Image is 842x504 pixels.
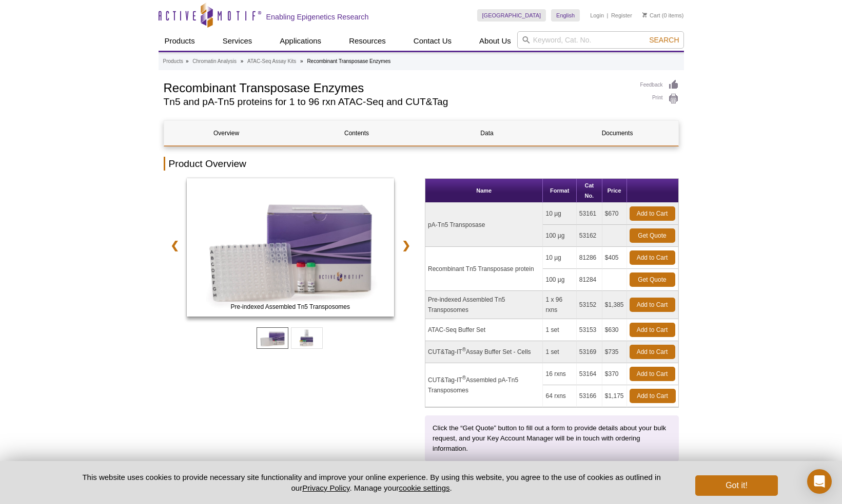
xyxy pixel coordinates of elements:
[590,12,604,19] a: Login
[807,469,832,494] div: Open Intercom Messenger
[425,203,543,247] td: pA-Tn5 Transposase
[577,179,602,203] th: Cat No.
[300,58,303,64] li: »
[247,57,296,66] a: ATAC-Seq Assay Kits
[543,291,576,319] td: 1 x 96 rxns
[607,9,609,22] li: |
[602,319,627,341] td: $630
[407,31,458,51] a: Contact Us
[164,234,186,257] a: ❮
[630,206,675,221] a: Add to Cart
[630,345,675,359] a: Add to Cart
[187,178,395,320] a: ATAC-Seq Kit
[477,9,546,22] a: [GEOGRAPHIC_DATA]
[646,35,682,45] button: Search
[187,178,395,317] img: Pre-indexed Assembled Tn5 Transposomes
[164,79,630,95] h1: Recombinant Transposase Enzymes
[273,31,327,51] a: Applications
[307,58,390,64] li: Recombinant Transposase Enzymes
[543,225,576,247] td: 100 µg
[577,225,602,247] td: 53162
[65,472,679,493] p: This website uses cookies to provide necessary site functionality and improve your online experie...
[642,12,647,17] img: Your Cart
[399,484,449,492] button: cookie settings
[425,319,543,341] td: ATAC-Seq Buffer Set
[543,319,576,341] td: 1 set
[425,291,543,319] td: Pre-indexed Assembled Tn5 Transposomes
[577,341,602,363] td: 53169
[602,363,627,385] td: $370
[343,31,392,51] a: Resources
[517,31,684,49] input: Keyword, Cat. No.
[577,363,602,385] td: 53164
[543,203,576,225] td: 10 µg
[640,93,679,104] a: Print
[630,323,675,337] a: Add to Cart
[241,58,244,64] li: »
[266,12,369,22] h2: Enabling Epigenetics Research
[543,341,576,363] td: 1 set
[543,179,576,203] th: Format
[543,385,576,407] td: 64 rxns
[395,234,417,257] a: ❯
[217,31,259,51] a: Services
[163,57,183,66] a: Products
[630,272,675,287] a: Get Quote
[551,9,580,22] a: English
[164,97,630,107] h2: Tn5 and pA-Tn5 proteins for 1 to 96 rxn ATAC-Seq and CUT&Tag
[630,389,676,403] a: Add to Cart
[159,31,201,51] a: Products
[425,363,543,407] td: CUT&Tag-IT Assembled pA-Tn5 Transposomes
[602,341,627,363] td: $735
[577,291,602,319] td: 53152
[555,121,680,145] a: Documents
[695,475,777,496] button: Got it!
[425,247,543,291] td: Recombinant Tn5 Transposase protein
[192,57,237,66] a: Chromatin Analysis
[577,319,602,341] td: 53153
[295,121,419,145] a: Contents
[164,157,679,171] h2: Product Overview
[189,302,392,312] span: Pre-indexed Assembled Tn5 Transposomes
[602,385,627,407] td: $1,175
[577,269,602,291] td: 81284
[302,484,349,492] a: Privacy Policy
[462,347,466,352] sup: ®
[642,12,660,19] a: Cart
[425,121,550,145] a: Data
[611,12,632,19] a: Register
[543,269,576,291] td: 100 µg
[577,385,602,407] td: 53166
[630,250,675,265] a: Add to Cart
[433,423,671,454] p: Click the “Get Quote” button to fill out a form to provide details about your bulk request, and y...
[602,203,627,225] td: $670
[164,121,289,145] a: Overview
[649,36,679,44] span: Search
[577,247,602,269] td: 81286
[577,203,602,225] td: 53161
[602,247,627,269] td: $405
[186,58,189,64] li: »
[630,298,675,312] a: Add to Cart
[630,367,675,381] a: Add to Cart
[543,363,576,385] td: 16 rxns
[630,228,675,243] a: Get Quote
[543,247,576,269] td: 10 µg
[462,375,466,381] sup: ®
[602,179,627,203] th: Price
[602,291,627,319] td: $1,385
[473,31,517,51] a: About Us
[425,341,543,363] td: CUT&Tag-IT Assay Buffer Set - Cells
[425,179,543,203] th: Name
[640,79,679,91] a: Feedback
[642,9,684,22] li: (0 items)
